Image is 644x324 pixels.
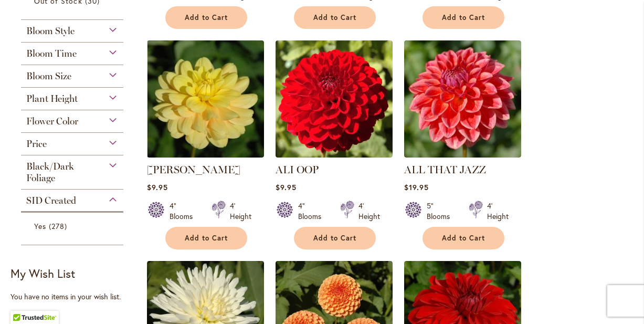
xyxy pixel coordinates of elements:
[313,234,356,243] span: Add to Cart
[404,40,521,158] img: ALL THAT JAZZ
[10,266,75,281] strong: My Wish List
[276,163,319,176] a: ALI OOP
[8,287,37,316] iframe: Launch Accessibility Center
[404,182,429,192] span: $19.95
[26,48,77,59] span: Bloom Time
[442,13,485,22] span: Add to Cart
[165,6,247,29] button: Add to Cart
[358,201,380,222] div: 4' Height
[49,221,70,232] span: 278
[276,40,393,158] img: ALI OOP
[185,13,228,22] span: Add to Cart
[147,163,240,176] a: [PERSON_NAME]
[34,221,46,231] span: Yes
[276,182,297,192] span: $9.95
[26,195,76,206] span: SID Created
[10,291,140,302] div: You have no items in your wish list.
[26,70,71,82] span: Bloom Size
[294,6,376,29] button: Add to Cart
[442,234,485,243] span: Add to Cart
[404,163,486,176] a: ALL THAT JAZZ
[185,234,228,243] span: Add to Cart
[165,227,247,249] button: Add to Cart
[170,201,199,222] div: 4" Blooms
[276,150,393,160] a: ALI OOP
[34,221,113,232] a: Yes 278
[26,161,74,184] span: Black/Dark Foliage
[423,227,504,249] button: Add to Cart
[26,93,78,104] span: Plant Height
[26,138,47,150] span: Price
[230,201,251,222] div: 4' Height
[427,201,456,222] div: 5" Blooms
[313,13,356,22] span: Add to Cart
[423,6,504,29] button: Add to Cart
[404,150,521,160] a: ALL THAT JAZZ
[26,25,75,37] span: Bloom Style
[487,201,509,222] div: 4' Height
[147,40,264,158] img: AHOY MATEY
[294,227,376,249] button: Add to Cart
[147,150,264,160] a: AHOY MATEY
[26,116,78,127] span: Flower Color
[147,182,168,192] span: $9.95
[298,201,328,222] div: 4" Blooms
